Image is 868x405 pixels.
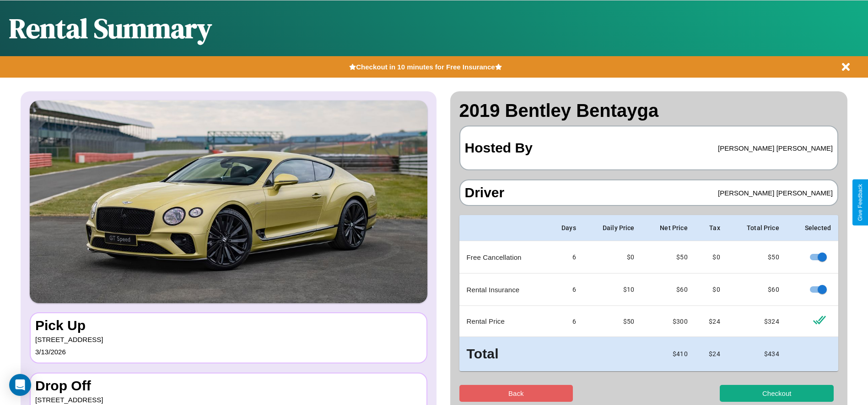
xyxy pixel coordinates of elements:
p: Rental Insurance [467,284,539,296]
td: $ 50 [583,306,642,337]
td: 6 [547,241,583,274]
button: Checkout [720,385,834,402]
h3: Pick Up [35,318,422,333]
td: $10 [583,274,642,306]
p: [STREET_ADDRESS] [35,333,422,346]
h3: Total [467,344,539,364]
td: $0 [583,241,642,274]
td: 6 [547,274,583,306]
h3: Drop Off [35,378,422,394]
th: Daily Price [583,215,642,241]
td: $ 24 [695,306,728,337]
td: $0 [695,274,728,306]
h2: 2019 Bentley Bentayga [459,100,839,121]
td: $0 [695,241,728,274]
p: [PERSON_NAME] [PERSON_NAME] [718,187,833,199]
b: Checkout in 10 minutes for Free Insurance [356,63,495,71]
td: 6 [547,306,583,337]
td: $ 434 [728,337,787,371]
h1: Rental Summary [9,10,212,47]
th: Days [547,215,583,241]
th: Total Price [728,215,787,241]
p: Rental Price [467,315,539,327]
td: $ 324 [728,306,787,337]
td: $ 24 [695,337,728,371]
th: Tax [695,215,728,241]
div: Open Intercom Messenger [9,374,31,396]
td: $ 50 [728,241,787,274]
button: Back [459,385,573,402]
div: Give Feedback [857,184,863,221]
th: Selected [787,215,838,241]
h3: Hosted By [465,131,533,165]
th: Net Price [642,215,695,241]
td: $ 60 [728,274,787,306]
p: Free Cancellation [467,251,539,263]
p: 3 / 13 / 2026 [35,346,422,358]
h3: Driver [465,185,505,200]
td: $ 410 [642,337,695,371]
p: [PERSON_NAME] [PERSON_NAME] [718,142,833,154]
table: simple table [459,215,839,371]
td: $ 300 [642,306,695,337]
td: $ 60 [642,274,695,306]
td: $ 50 [642,241,695,274]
